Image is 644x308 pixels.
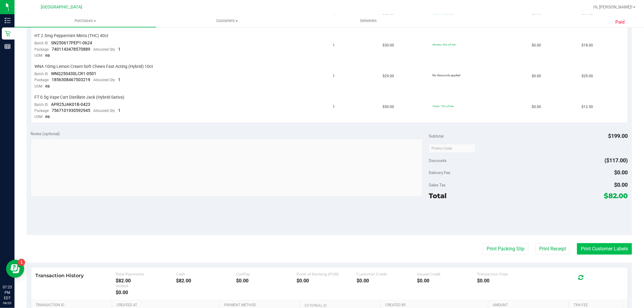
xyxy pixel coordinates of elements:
a: Created At [117,303,217,308]
span: Deliveries [352,18,385,24]
inline-svg: Reports [5,43,11,49]
span: No discounts applied [432,74,460,77]
span: $30.00 [383,43,394,48]
span: 1 [333,73,335,79]
span: $18.00 [582,43,593,48]
span: FT 0.5g Vape Cart Distillate Jack (Hybrid-Sativa) [35,94,125,100]
span: 1 [118,77,121,82]
a: Deliveries [298,14,439,27]
div: Cash [176,272,236,276]
div: $0.00 [296,278,357,284]
a: Txn Fee [574,303,620,308]
span: ($117.00) [605,157,628,164]
span: $0.00 [532,73,541,79]
span: ea [46,53,50,58]
a: Customers [156,14,298,27]
iframe: Resource center unread badge [18,259,25,266]
span: Allocated Qty [94,78,115,82]
div: Issued Credit [417,272,477,276]
a: Created By [385,303,486,308]
span: UOM [35,115,43,119]
div: Total Payments [116,272,176,276]
span: 1856308467503219 [52,77,91,82]
span: Package [35,109,49,113]
span: ea [46,84,50,88]
span: Paid [615,19,625,26]
span: Batch ID [35,72,48,76]
span: SN250617PEP1-0624 [51,40,92,45]
p: 08/20 [3,301,12,305]
span: Allocated Qty [94,47,115,52]
div: $0.00 [357,278,417,284]
span: $12.50 [582,104,593,110]
span: 75cart: 75% off line [432,105,454,108]
span: Purchases [14,18,156,24]
span: Sales Tax [429,183,446,187]
div: $0.00 [116,290,176,295]
span: $0.00 [532,104,541,110]
a: Payment Method [224,303,298,308]
iframe: Resource center [6,260,24,278]
span: UOM [35,84,43,88]
span: [GEOGRAPHIC_DATA] [41,5,82,10]
div: Point of Banking (POB) [296,272,357,276]
p: 07:25 PM EDT [3,284,12,301]
div: Customer Credit [357,272,417,276]
span: WNA 10mg Lemon Cream Soft Chews Fast Acting (Hybrid) 10ct [35,64,153,69]
div: Voided [116,284,176,288]
span: $0.00 [532,43,541,48]
span: Batch ID [35,41,48,45]
a: Purchases [14,14,156,27]
span: Delivery Fee [429,170,450,175]
span: WNQ250430LCR1-0501 [51,71,97,76]
span: $82.00 [604,192,628,200]
button: Print Customer Labels [577,243,632,255]
span: 1 [333,104,335,110]
div: $82.00 [176,278,236,284]
span: HT 2.5mg Peppermint Mints (THC) 40ct [35,33,109,39]
button: Print Receipt [535,243,570,255]
a: Transaction ID [36,303,110,308]
span: UOM [35,53,43,58]
span: $0.00 [614,182,628,188]
span: 1 [333,43,335,48]
span: $29.00 [383,73,394,79]
inline-svg: Inventory [5,17,11,24]
span: Customers [156,18,297,24]
button: Print Packing Slip [483,243,528,255]
span: 7401143478570889 [52,47,91,52]
span: APR25JAK01B-0423 [51,102,91,107]
span: $50.00 [383,104,394,110]
a: Amount [493,303,567,308]
span: $29.00 [582,73,593,79]
inline-svg: Retail [5,30,11,37]
span: 40mints: 40% off line [432,43,456,46]
div: $0.00 [477,278,537,284]
div: $82.00 [116,278,176,284]
span: Package [35,47,49,52]
span: $0.00 [614,169,628,176]
span: 1 [118,108,121,113]
span: 7567101930592945 [52,108,91,113]
span: Discounts [429,155,447,166]
span: 1 [118,47,121,52]
span: ea [46,114,50,119]
span: Batch ID [35,103,48,107]
span: Allocated Qty [94,109,115,113]
span: Hi, [PERSON_NAME]! [593,5,633,9]
span: Total [429,192,447,200]
input: Promo Code [429,144,476,153]
span: Package [35,78,49,82]
span: Subtotal [429,134,444,138]
div: CanPay [236,272,296,276]
span: Notes (optional) [31,131,60,136]
div: $0.00 [417,278,477,284]
div: Transaction Fees [477,272,537,276]
span: $199.00 [608,133,628,139]
div: $0.00 [236,278,296,284]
